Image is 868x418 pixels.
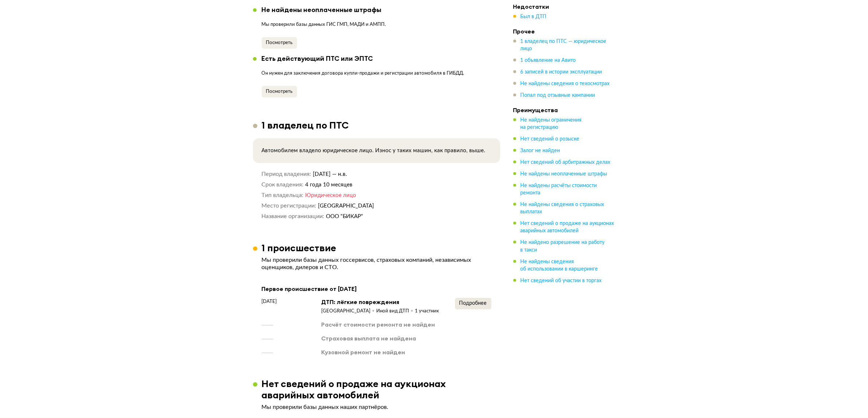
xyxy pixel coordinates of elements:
[262,298,277,305] span: [DATE]
[521,58,576,63] span: 1 объявление на Авито
[521,14,547,19] span: Был в ДТП
[521,93,595,98] span: Попал под отзывные кампании
[305,193,356,198] span: Юридическое лицо
[262,55,464,63] div: Есть действующий ПТС или ЭПТС
[322,348,405,356] div: Кузовной ремонт не найден
[262,70,464,77] p: Он нужен для заключения договора купли-продажи и регистрации автомобиля в ГИБДД.
[326,214,363,219] span: ООО "БИКАР"
[313,171,347,177] span: [DATE] — н.в.
[513,28,615,35] h4: Прочее
[521,70,602,75] span: 6 записей в истории эксплуатации
[521,183,597,196] span: Не найдены расчёты стоимости ремонта
[262,242,336,253] h3: 1 происшествие
[262,213,324,220] dt: Название организации
[521,221,614,233] span: Нет сведений о продаже на аукционах аварийных автомобилей
[322,334,416,342] div: Страховая выплата не найдена
[305,182,353,188] span: 4 года 10 месяцев
[459,301,487,306] span: Подробнее
[262,378,500,401] h3: Нет сведений о продаже на аукционах аварийных автомобилей
[513,3,615,10] h4: Недостатки
[266,89,293,94] span: Посмотреть
[521,118,582,130] span: Не найдены ограничения на регистрацию
[262,86,297,98] button: Посмотреть
[262,6,386,14] div: Не найдены неоплаченные штрафы
[262,284,491,293] div: Первое происшествие от [DATE]
[322,308,377,315] div: [GEOGRAPHIC_DATA]
[521,148,560,153] span: Залог не найден
[521,278,602,283] span: Нет сведений об участии в торгах
[377,308,415,315] div: Иной вид ДТП
[266,40,293,45] span: Посмотреть
[262,202,316,210] dt: Место регистрации
[322,320,435,328] div: Расчёт стоимости ремонта не найден
[262,256,491,271] p: Мы проверили базы данных госсервисов, страховых компаний, независимых оценщиков, дилеров и СТО.
[262,170,311,178] dt: Период владения
[262,21,386,28] p: Мы проверили базы данных ГИС ГМП, МАДИ и АМПП.
[521,137,580,142] span: Нет сведений о розыске
[521,160,611,165] span: Нет сведений об арбитражных делах
[262,181,304,189] dt: Срок владения
[521,259,598,271] span: Не найдены сведения об использовании в каршеринге
[521,39,607,51] span: 1 владелец по ПТС — юридическое лицо
[521,171,607,177] span: Не найдены неоплаченные штрафы
[513,106,615,114] h4: Преимущества
[262,119,349,131] h3: 1 владелец по ПТС
[322,298,439,306] div: ДТП: лёгкие повреждения
[262,37,297,49] button: Посмотреть
[318,203,374,209] span: [GEOGRAPHIC_DATA]
[521,202,604,214] span: Не найдены сведения о страховых выплатах
[455,298,491,309] button: Подробнее
[521,81,610,86] span: Не найдены сведения о техосмотрах
[262,192,304,199] dt: Тип владельца
[262,147,491,154] p: Автомобилем владело юридическое лицо. Износ у таких машин, как правило, выше.
[415,308,439,315] div: 1 участник
[262,403,491,411] p: Мы проверили базы данных наших партнёров.
[521,240,605,252] span: Не найдено разрешение на работу в такси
